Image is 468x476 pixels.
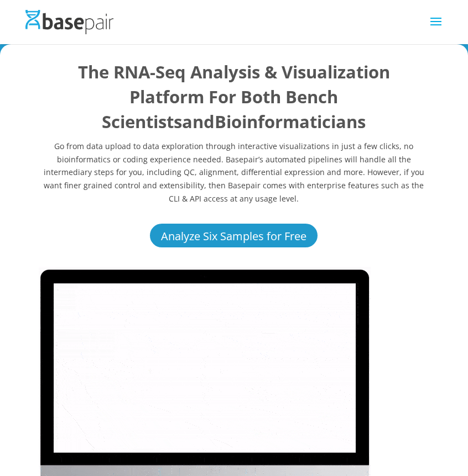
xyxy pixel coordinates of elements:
[78,60,390,133] b: The RNA-Seq Analysis & Visualization Platform For Both Bench Scientists
[39,140,429,205] p: Go from data upload to data exploration through interactive visualizations in just a few clicks, ...
[182,110,215,133] b: and
[25,10,113,34] img: Basepair
[215,110,366,133] b: Bioinformaticians
[148,222,319,249] a: Analyze Six Samples for Free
